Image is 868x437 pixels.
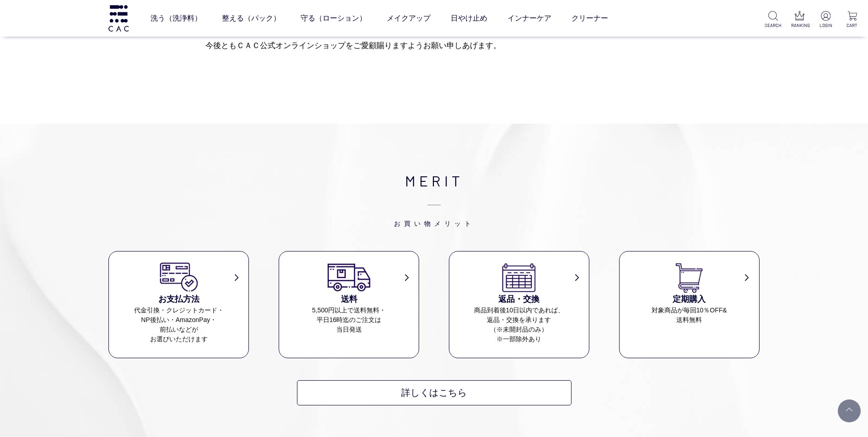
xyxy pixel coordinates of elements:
[449,293,589,306] h3: 返品・交換
[507,5,551,31] a: インナーケア
[791,22,808,29] p: RANKING
[620,261,759,325] a: 定期購入 対象商品が毎回10％OFF&送料無料
[108,191,760,228] span: お買い物メリット
[449,306,589,344] dd: 商品到着後10日以内であれば、 返品・交換を承ります （※未開封品のみ） ※一部除外あり
[449,261,589,344] a: 返品・交換 商品到着後10日以内であれば、返品・交換を承ります（※未開封品のみ）※一部除外あり
[279,293,419,306] h3: 送料
[109,293,248,306] h3: お支払方法
[620,306,759,325] dd: 対象商品が毎回10％OFF& 送料無料
[279,261,419,334] a: 送料 5,500円以上で送料無料・平日16時迄のご注文は当日発送
[844,11,861,29] a: CART
[279,306,419,334] dd: 5,500円以上で送料無料・ 平日16時迄のご注文は 当日発送
[620,293,759,306] h3: 定期購入
[387,5,431,31] a: メイクアップ
[297,380,571,405] a: 詳しくはこちら
[109,261,248,344] a: お支払方法 代金引換・クレジットカード・NP後払い・AmazonPay・前払いなどがお選びいただけます
[451,5,487,31] a: 日やけ止め
[765,11,782,29] a: SEARCH
[109,306,248,344] dd: 代金引換・クレジットカード・ NP後払い・AmazonPay・ 前払いなどが お選びいただけます
[301,5,367,31] a: 守る（ローション）
[817,11,834,29] a: LOGIN
[817,22,834,29] p: LOGIN
[844,22,861,29] p: CART
[151,5,202,31] a: 洗う（洗浄料）
[107,5,130,31] img: logo
[791,11,808,29] a: RANKING
[222,5,280,31] a: 整える（パック）
[571,5,608,31] a: クリーナー
[108,169,760,228] h2: MERIT
[765,22,782,29] p: SEARCH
